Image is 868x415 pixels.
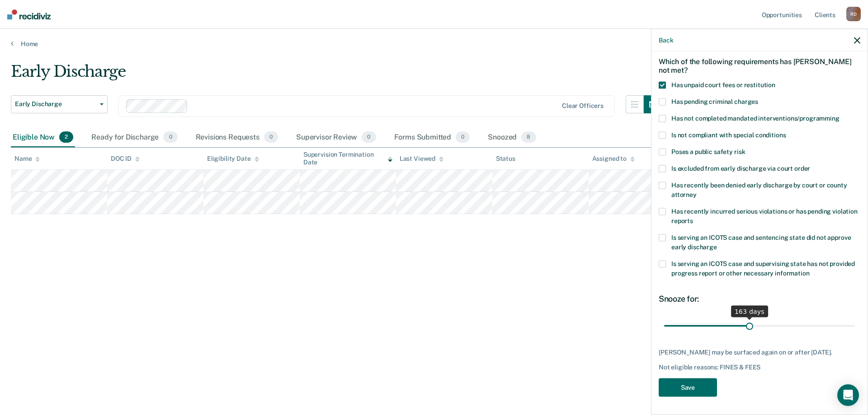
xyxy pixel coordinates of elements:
span: Has recently incurred serious violations or has pending violation reports [671,207,858,224]
a: Home [11,40,857,48]
span: 0 [456,131,470,143]
div: 163 days [731,305,768,317]
span: Is excluded from early discharge via court order [671,164,810,172]
span: 8 [521,131,536,143]
div: DOC ID [111,155,140,163]
span: Is serving an ICOTS case and sentencing state did not approve early discharge [671,233,851,250]
span: 2 [59,131,73,143]
span: Has not completed mandated interventions/programming [671,114,840,121]
div: Not eligible reasons: FINES & FEES [659,364,860,371]
div: Snooze for: [659,294,860,303]
div: R D [846,7,861,21]
button: Back [659,36,673,44]
button: Save [659,378,717,396]
div: Eligible Now [11,128,75,148]
div: Which of the following requirements has [PERSON_NAME] not met? [659,50,860,81]
span: Poses a public safety risk [671,148,745,155]
div: Early Discharge [11,62,662,88]
span: Has unpaid court fees or restitution [671,81,775,88]
span: Is serving an ICOTS case and supervising state has not provided progress report or other necessar... [671,260,855,276]
img: Recidiviz [7,9,51,19]
span: Has pending criminal charges [671,98,758,105]
div: Open Intercom Messenger [837,384,859,406]
span: 0 [163,131,177,143]
div: Eligibility Date [207,155,259,163]
span: Is not compliant with special conditions [671,131,786,138]
div: Supervision Termination Date [303,151,392,166]
div: Supervisor Review [294,128,378,148]
span: 0 [362,131,376,143]
div: Ready for Discharge [90,128,179,148]
div: Clear officers [562,102,604,110]
span: 0 [264,131,278,143]
div: Status [496,155,515,163]
div: Last Viewed [400,155,443,163]
div: [PERSON_NAME] may be surfaced again on or after [DATE]. [659,348,860,356]
div: Forms Submitted [392,128,472,148]
span: Early Discharge [15,100,96,108]
div: Snoozed [486,128,538,148]
div: Revisions Requests [194,128,280,148]
div: Assigned to [592,155,635,163]
div: Name [14,155,40,163]
span: Has recently been denied early discharge by court or county attorney [671,181,847,198]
